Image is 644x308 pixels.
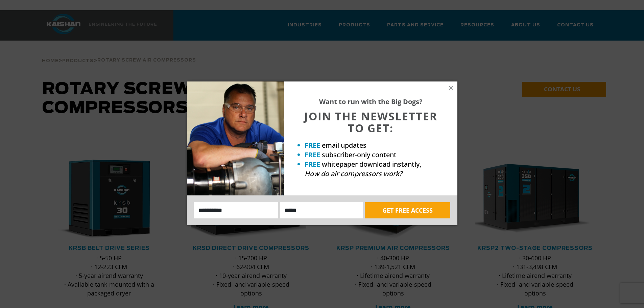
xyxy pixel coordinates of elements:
strong: FREE [305,150,320,159]
strong: Want to run with the Big Dogs? [319,97,423,106]
span: email updates [322,141,366,150]
span: JOIN THE NEWSLETTER TO GET: [304,109,437,135]
button: Close [448,85,454,91]
em: How do air compressors work? [305,169,402,178]
span: whitepaper download instantly, [322,160,421,169]
strong: FREE [305,141,320,150]
input: Name: [194,202,279,218]
button: GET FREE ACCESS [365,202,450,218]
span: subscriber-only content [322,150,397,159]
strong: FREE [305,160,320,169]
input: Email [280,202,363,218]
